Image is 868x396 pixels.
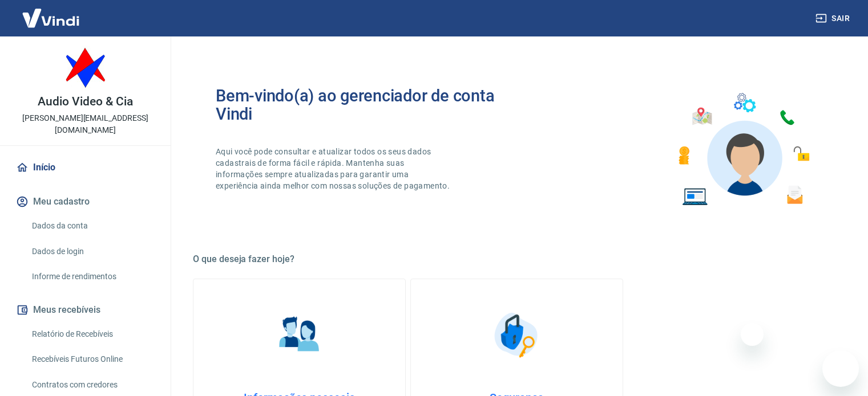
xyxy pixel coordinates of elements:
[813,8,854,29] button: Sair
[14,189,157,214] button: Meu cadastro
[27,265,157,288] a: Informe de rendimentos
[9,112,162,136] p: [PERSON_NAME][EMAIL_ADDRESS][DOMAIN_NAME]
[14,155,157,180] a: Início
[27,322,157,346] a: Relatório de Recebíveis
[27,214,157,238] a: Dados da conta
[27,348,157,371] a: Recebíveis Futuros Online
[193,254,841,265] h5: O que deseja fazer hoje?
[741,323,764,346] iframe: Fechar mensagem
[14,297,157,322] button: Meus recebíveis
[63,46,108,91] img: 781f5b06-a316-4b54-ab84-1b3890fb34ae.jpeg
[216,146,452,191] p: Aqui você pode consultar e atualizar todos os seus dados cadastrais de forma fácil e rápida. Mant...
[822,350,859,387] iframe: Botão para abrir a janela de mensagens
[488,307,546,364] img: Segurança
[668,87,818,213] img: Imagem de um avatar masculino com diversos icones exemplificando as funcionalidades do gerenciado...
[27,240,157,263] a: Dados de login
[38,96,132,108] p: Audio Video & Cia
[216,87,517,123] h2: Bem-vindo(a) ao gerenciador de conta Vindi
[271,307,328,364] img: Informações pessoais
[14,1,88,35] img: Vindi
